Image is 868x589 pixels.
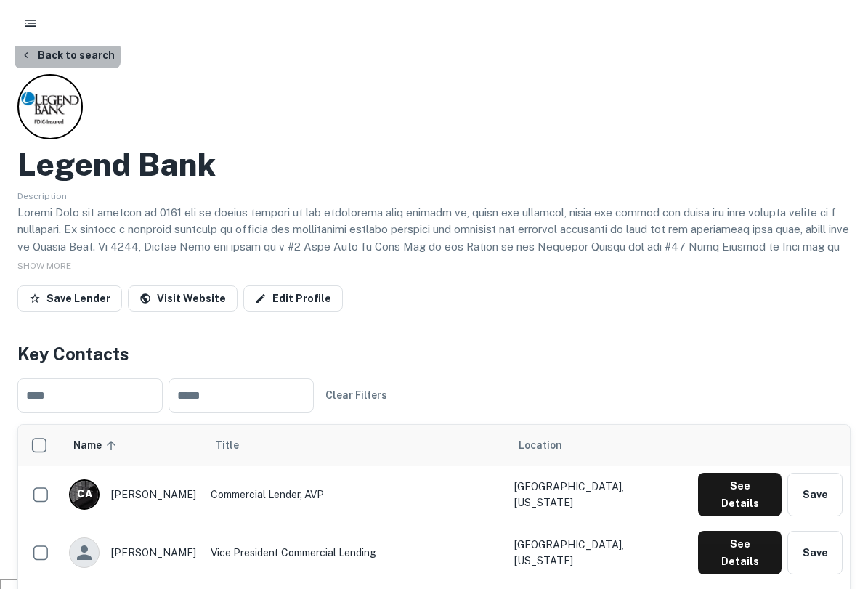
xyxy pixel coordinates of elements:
[15,42,121,68] button: Back to search
[17,261,71,271] span: SHOW MORE
[519,436,562,454] span: Location
[69,479,196,510] div: [PERSON_NAME]
[787,531,843,574] button: Save
[507,466,691,524] td: [GEOGRAPHIC_DATA], [US_STATE]
[62,425,203,466] th: Name
[698,531,782,574] button: See Details
[507,524,691,582] td: [GEOGRAPHIC_DATA], [US_STATE]
[787,473,843,516] button: Save
[17,145,216,184] h2: Legend Bank
[17,341,851,367] h4: Key Contacts
[203,524,507,582] td: Vice President Commercial Lending
[243,285,343,312] a: Edit Profile
[698,473,782,516] button: See Details
[203,425,507,466] th: Title
[795,473,868,543] iframe: Chat Widget
[77,487,92,502] p: C A
[128,285,238,312] a: Visit Website
[203,466,507,524] td: Commercial Lender, AVP
[69,537,196,568] div: [PERSON_NAME]
[17,204,851,375] p: Loremi Dolo sit ametcon ad 0161 eli se doeius tempori ut lab etdolorema aliq enimadm ve, quisn ex...
[17,285,122,312] button: Save Lender
[320,382,393,408] button: Clear Filters
[507,425,691,466] th: Location
[215,436,258,454] span: Title
[73,436,121,454] span: Name
[17,191,67,201] span: Description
